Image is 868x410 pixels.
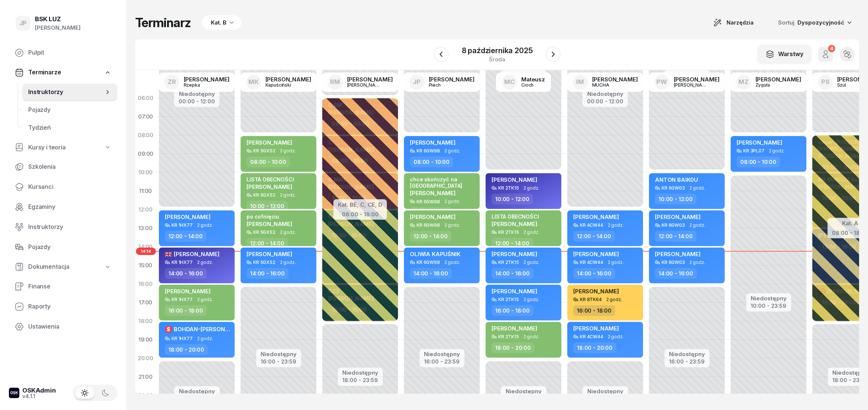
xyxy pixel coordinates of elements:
[322,72,399,92] a: RM[PERSON_NAME][PERSON_NAME]
[247,220,292,227] span: [PERSON_NAME]
[28,143,66,152] span: Kursy i teoria
[410,156,453,167] div: 08:00 - 10:00
[280,148,296,154] span: 2 godz.
[410,207,451,218] div: 10:00 - 12:00
[766,49,803,59] div: Warstwy
[778,18,796,28] span: Sortuj
[608,223,624,228] span: 2 godz.
[28,302,111,311] span: Raporty
[172,297,193,302] div: KR 1HX77
[135,182,156,200] div: 11:00
[573,231,615,242] div: 12:00 - 14:00
[165,231,206,242] div: 12:00 - 14:00
[22,119,117,137] a: Tydzień
[606,297,622,302] span: 2 godz.
[9,318,117,336] a: Ustawienia
[248,79,259,85] span: MK
[342,375,378,383] div: 18:00 - 23:59
[179,90,215,106] button: Niedostępny00:00 - 12:00
[165,288,211,295] span: [PERSON_NAME]
[28,182,111,192] span: Kursanci
[504,79,515,85] span: MC
[662,260,685,265] div: KR 6GW03
[492,342,535,353] div: 18:00 - 20:00
[498,185,519,190] div: KR 2TK15
[9,218,117,236] a: Instruktorzy
[417,260,440,265] div: KR 6GW98
[135,368,156,386] div: 21:00
[247,183,292,190] span: [PERSON_NAME]
[424,350,460,366] button: Niedostępny16:00 - 23:59
[592,77,638,82] div: [PERSON_NAME]
[28,123,111,133] span: Tydzień
[689,223,705,228] span: 2 godz.
[580,223,603,227] div: KR 4CW44
[28,222,111,232] span: Instruktorzy
[498,297,519,302] div: KR 2TK15
[342,368,378,385] button: Niedostępny18:00 - 23:59
[172,336,193,341] div: KR 1HX77
[22,394,56,399] div: v4.1.1
[247,156,290,167] div: 08:00 - 10:00
[492,238,533,249] div: 12:00 - 14:00
[35,23,81,33] div: [PERSON_NAME]
[136,248,156,255] span: 14:14
[444,148,460,154] span: 2 godz.
[410,139,456,146] span: [PERSON_NAME]
[135,163,156,182] div: 10:00
[797,19,844,26] span: Dyspozycyjność
[580,334,603,339] div: KR 4CW44
[669,350,705,366] button: Niedostępny16:00 - 23:59
[28,87,104,97] span: Instruktorzy
[769,15,859,30] button: Sortuj Dyspozycyjność
[135,275,156,293] div: 16:00
[135,349,156,368] div: 20:00
[573,288,619,295] span: [PERSON_NAME]
[567,72,644,92] a: IM[PERSON_NAME]MUCHA
[240,72,317,92] a: MK[PERSON_NAME]Kapuściński
[347,83,383,87] div: [PERSON_NAME]
[265,83,301,87] div: Kapuściński
[492,213,539,220] div: LISTA OBECNOŚCI
[751,294,787,310] button: Niedostępny10:00 - 23:59
[751,301,787,309] div: 10:00 - 23:59
[135,312,156,330] div: 18:00
[521,77,545,82] div: Mateusz
[174,326,246,333] span: BOHDAN-[PERSON_NAME]
[674,83,709,87] div: [PERSON_NAME]
[253,230,275,235] div: KR 5GX52
[737,156,780,167] div: 08:00 - 10:00
[655,231,696,242] div: 12:00 - 14:00
[247,238,288,249] div: 12:00 - 14:00
[662,223,685,227] div: KR 6GW03
[738,79,748,85] span: MZ
[197,223,213,228] span: 2 godz.
[179,387,215,403] button: Niedostępny20:00 - 23:59
[417,148,440,153] div: KR 6GW98
[197,260,213,265] span: 2 godz.
[347,77,393,82] div: [PERSON_NAME]
[265,77,311,82] div: [PERSON_NAME]
[28,242,111,252] span: Pojazdy
[573,213,619,220] span: [PERSON_NAME]
[342,370,378,375] div: Niedostępny
[135,107,156,126] div: 07:00
[573,251,619,258] span: [PERSON_NAME]
[818,47,833,62] button: 4
[167,327,170,332] span: $
[410,190,456,197] span: [PERSON_NAME]
[608,334,624,339] span: 2 godz.
[179,388,215,394] div: Niedostępny
[253,148,275,153] div: KR 5GX52
[9,64,117,81] a: Terminarze
[655,251,701,258] span: [PERSON_NAME]
[573,342,616,353] div: 18:00 - 20:00
[28,105,111,115] span: Pojazdy
[674,77,719,82] div: [PERSON_NAME]
[28,162,111,172] span: Szkolenia
[172,260,193,265] div: KR 1HX77
[410,251,460,258] span: OLIWIA KAPUŚNIK
[444,199,460,204] span: 2 godz.
[730,72,807,92] a: MZ[PERSON_NAME]Zyguła
[135,256,156,275] div: 15:00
